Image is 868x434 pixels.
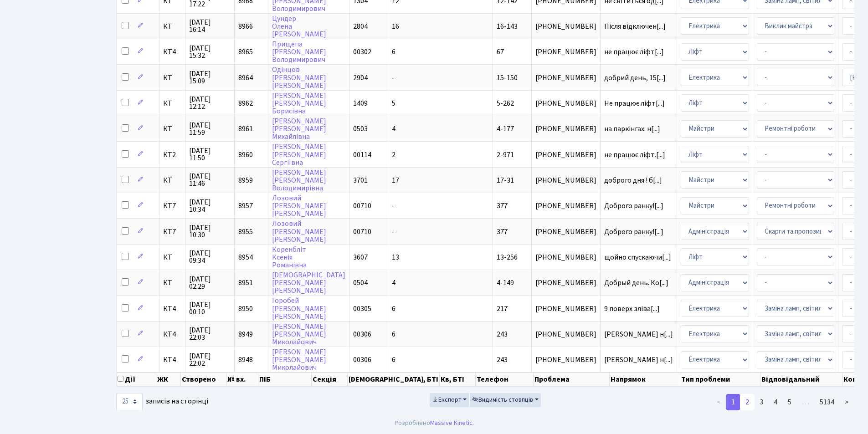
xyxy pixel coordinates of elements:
[163,228,181,235] span: КТ7
[272,39,326,65] a: Прищепа[PERSON_NAME]Володимирович
[189,45,231,59] span: [DATE] 15:32
[353,252,368,262] span: 3607
[535,177,596,184] span: [PHONE_NUMBER]
[395,418,474,428] div: Розроблено .
[604,304,660,314] span: 9 поверх зліва[...]
[238,21,253,31] span: 8966
[353,355,371,365] span: 00306
[238,150,253,160] span: 8960
[238,329,253,339] span: 8949
[535,305,596,312] span: [PHONE_NUMBER]
[497,355,508,365] span: 243
[163,254,181,261] span: КТ
[238,124,253,134] span: 8961
[535,202,596,209] span: [PHONE_NUMBER]
[238,201,253,211] span: 8957
[534,373,610,386] th: Проблема
[353,175,368,185] span: 3701
[392,329,395,339] span: 6
[535,356,596,363] span: [PHONE_NUMBER]
[497,47,504,57] span: 67
[680,373,761,386] th: Тип проблеми
[430,418,473,428] a: Massive Kinetic
[392,252,399,262] span: 13
[392,227,395,237] span: -
[272,296,326,322] a: Горобей[PERSON_NAME][PERSON_NAME]
[163,23,181,30] span: КТ
[604,150,665,160] span: не працює ліфт.[...]
[353,278,368,288] span: 0504
[272,116,326,142] a: [PERSON_NAME][PERSON_NAME]Михайлівна
[272,270,345,296] a: [DEMOGRAPHIC_DATA][PERSON_NAME][PERSON_NAME]
[604,278,668,288] span: Добрый день. Ко[...]
[432,395,462,404] span: Експорт
[163,74,181,82] span: КТ
[604,21,666,31] span: Після відключен[...]
[258,373,312,386] th: ПІБ
[238,355,253,365] span: 8948
[497,98,514,108] span: 5-262
[497,150,514,160] span: 2-971
[392,21,399,31] span: 16
[272,347,326,373] a: [PERSON_NAME][PERSON_NAME]Миколайович
[163,356,181,363] span: КТ4
[604,329,673,339] span: [PERSON_NAME] н[...]
[497,21,518,31] span: 16-143
[189,327,231,341] span: [DATE] 22:03
[497,252,518,262] span: 13-256
[760,373,842,386] th: Відповідальний
[272,322,326,347] a: [PERSON_NAME][PERSON_NAME]Миколайович
[238,47,253,57] span: 8965
[392,278,395,288] span: 4
[392,355,395,365] span: 6
[117,373,156,386] th: Дії
[116,393,143,410] select: записів на сторінці
[163,177,181,184] span: КТ
[392,304,395,314] span: 6
[497,175,514,185] span: 17-31
[353,150,371,160] span: 00114
[189,70,231,85] span: [DATE] 15:09
[238,73,253,83] span: 8964
[189,250,231,264] span: [DATE] 09:34
[535,23,596,30] span: [PHONE_NUMBER]
[353,329,371,339] span: 00306
[470,393,541,407] button: Видимість стовпців
[535,254,596,261] span: [PHONE_NUMBER]
[535,151,596,158] span: [PHONE_NUMBER]
[353,227,371,237] span: 00710
[497,278,514,288] span: 4-149
[497,201,508,211] span: 377
[782,394,797,410] a: 5
[238,252,253,262] span: 8954
[272,193,326,219] a: Лозовий[PERSON_NAME][PERSON_NAME]
[604,98,665,108] span: Не працює ліфт[...]
[535,48,596,56] span: [PHONE_NUMBER]
[238,227,253,237] span: 8955
[163,100,181,107] span: КТ
[497,73,518,83] span: 15-150
[181,373,226,386] th: Створено
[189,122,231,136] span: [DATE] 11:59
[814,394,840,410] a: 5134
[189,199,231,213] span: [DATE] 10:34
[163,125,181,133] span: КТ
[272,219,326,245] a: Лозовий[PERSON_NAME][PERSON_NAME]
[839,394,854,410] a: >
[272,91,326,116] a: [PERSON_NAME][PERSON_NAME]Борисівна
[163,202,181,209] span: КТ7
[189,173,231,187] span: [DATE] 11:46
[353,47,371,57] span: 00302
[238,175,253,185] span: 8959
[440,373,476,386] th: Кв, БТІ
[392,201,395,211] span: -
[163,151,181,158] span: КТ2
[768,394,783,410] a: 4
[726,394,740,410] a: 1
[604,252,671,262] span: щойно спускаючи[...]
[226,373,258,386] th: № вх.
[353,21,368,31] span: 2804
[497,124,514,134] span: 4-177
[189,301,231,316] span: [DATE] 00:10
[604,201,663,211] span: Доброго ранку![...]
